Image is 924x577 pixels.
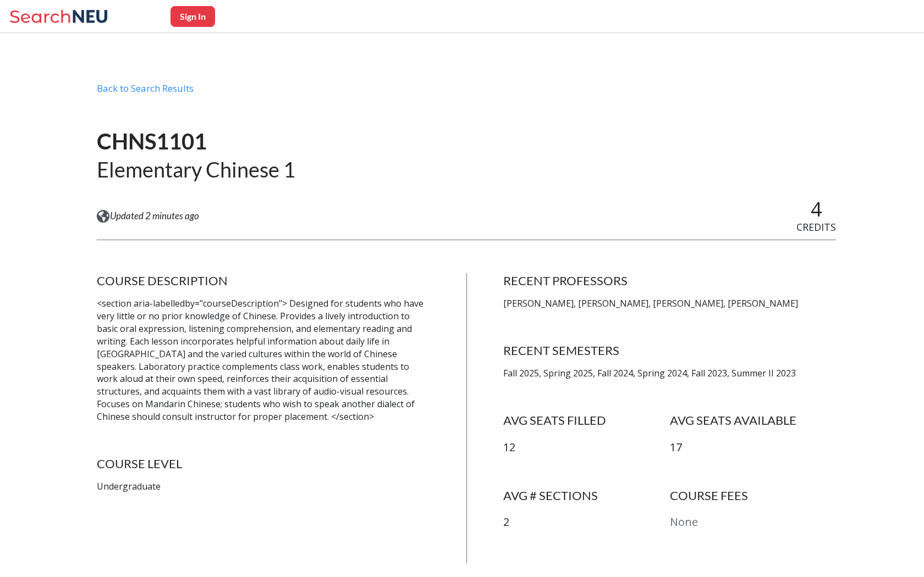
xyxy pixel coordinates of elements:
[503,343,836,358] h4: RECENT SEMESTERS
[97,480,430,493] p: Undergraduate
[170,6,215,27] button: Sign In
[503,273,836,288] h4: RECENT PROFESSORS
[110,210,199,222] span: Updated 2 minutes ago
[97,127,295,156] h1: CHNS1101
[97,297,430,423] p: <section aria-labelledby="courseDescription"> Designed for students who have very little or no pr...
[670,514,836,530] p: None
[97,273,430,288] h4: COURSE DESCRIPTION
[503,488,669,503] h4: AVG # SECTIONS
[97,82,836,103] div: Back to Search Results
[503,514,669,530] p: 2
[503,440,669,456] p: 12
[503,413,669,428] h4: AVG SEATS FILLED
[670,488,836,503] h4: COURSE FEES
[97,456,430,471] h4: COURSE LEVEL
[796,220,836,234] span: CREDITS
[811,196,822,223] span: 4
[670,413,836,428] h4: AVG SEATS AVAILABLE
[503,297,836,310] p: [PERSON_NAME], [PERSON_NAME], [PERSON_NAME], [PERSON_NAME]
[97,156,295,183] h2: Elementary Chinese 1
[670,440,836,456] p: 17
[503,367,836,380] p: Fall 2025, Spring 2025, Fall 2024, Spring 2024, Fall 2023, Summer II 2023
